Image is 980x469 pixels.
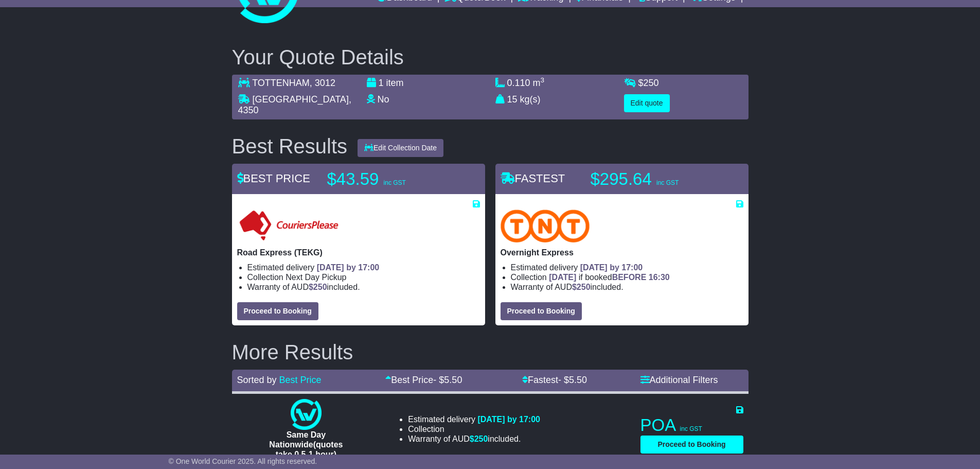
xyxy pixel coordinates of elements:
span: BEST PRICE [237,172,310,185]
span: 250 [644,78,659,88]
li: Collection [408,424,540,434]
span: Sorted by [237,375,277,385]
button: Edit quote [624,94,670,112]
span: [DATE] [549,273,576,282]
span: FASTEST [501,172,565,185]
span: [DATE] by 17:00 [580,263,643,272]
button: Proceed to Booking [640,436,743,454]
p: $43.59 [327,169,456,189]
span: if booked [549,273,669,282]
span: - $ [433,375,462,385]
a: Best Price- $5.50 [385,375,462,385]
h2: More Results [232,341,749,363]
p: POA [640,415,743,436]
span: item [386,78,404,88]
button: Edit Collection Date [358,139,443,157]
span: inc GST [384,179,406,186]
h2: Your Quote Details [232,46,749,68]
button: Proceed to Booking [237,302,318,320]
li: Estimated delivery [408,414,540,424]
p: Overnight Express [501,248,743,257]
li: Collection [511,272,743,282]
img: TNT Domestic: Overnight Express [501,210,590,242]
span: 0.110 [507,78,530,88]
span: $ [470,435,488,443]
span: Next Day Pickup [286,273,346,282]
span: TOTTENHAM [252,78,310,88]
li: Estimated delivery [511,263,743,272]
p: $295.64 [591,169,719,189]
span: , 3012 [310,78,335,88]
span: No [378,94,389,105]
span: $ [309,283,327,291]
div: Best Results [227,135,353,158]
button: Proceed to Booking [501,302,582,320]
span: kg(s) [520,94,541,105]
span: © One World Courier 2025. All rights reserved. [169,457,317,465]
img: CouriersPlease: Road Express (TEKG) [237,210,341,242]
span: 5.50 [569,375,587,385]
span: 250 [313,283,327,291]
a: Fastest- $5.50 [522,375,587,385]
span: 250 [474,435,488,443]
a: Best Price [279,375,322,385]
li: Warranty of AUD included. [247,282,480,292]
sup: 3 [541,76,545,84]
span: [DATE] by 17:00 [477,415,540,424]
span: 250 [577,283,591,291]
img: One World Courier: Same Day Nationwide(quotes take 0.5-1 hour) [291,399,322,430]
span: Same Day Nationwide(quotes take 0.5-1 hour) [269,430,343,459]
li: Collection [247,272,480,282]
span: 16:30 [649,273,670,282]
span: 5.50 [444,375,462,385]
a: Additional Filters [640,375,718,385]
li: Warranty of AUD included. [408,434,540,444]
span: inc GST [656,179,679,186]
li: Estimated delivery [247,263,480,272]
span: BEFORE [612,273,647,282]
span: m [533,78,545,88]
span: $ [572,283,591,291]
span: , 4350 [238,94,351,116]
span: 1 [379,78,384,88]
span: inc GST [680,425,702,432]
span: - $ [558,375,587,385]
span: 15 [507,94,518,105]
span: $ [638,78,659,88]
span: [GEOGRAPHIC_DATA] [253,94,349,105]
li: Warranty of AUD included. [511,282,743,292]
span: [DATE] by 17:00 [317,263,380,272]
p: Road Express (TEKG) [237,248,480,257]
